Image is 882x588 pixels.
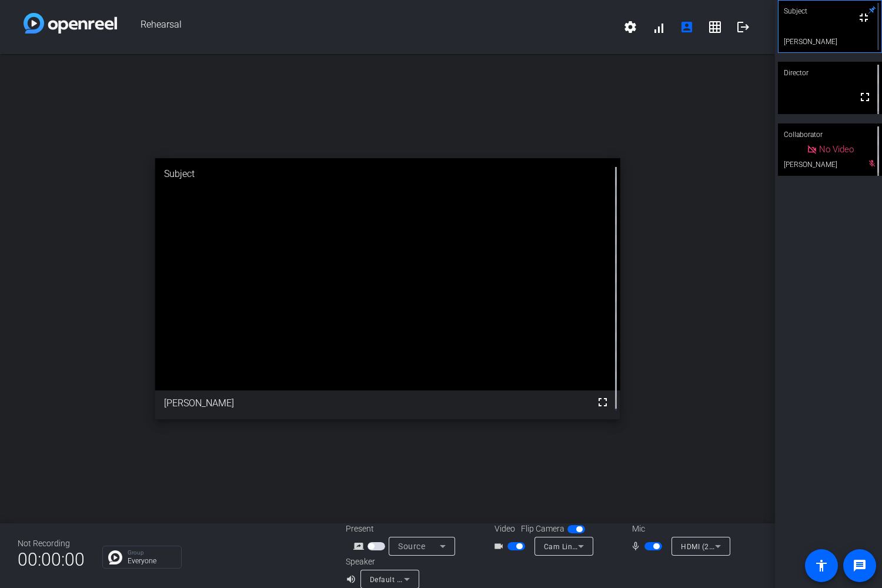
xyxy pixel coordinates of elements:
[155,158,620,190] div: Subject
[630,539,644,553] mat-icon: mic_none
[596,395,610,409] mat-icon: fullscreen
[128,550,175,556] p: Group
[398,542,425,551] span: Source
[495,523,515,535] span: Video
[680,20,694,34] mat-icon: account_box
[819,144,854,155] span: No Video
[493,539,507,553] mat-icon: videocam_outline
[346,572,360,586] mat-icon: volume_up
[778,62,882,84] div: Director
[778,123,882,146] div: Collaborator
[353,539,367,553] mat-icon: screen_share_outline
[620,523,738,535] div: Mic
[623,20,637,34] mat-icon: settings
[117,13,616,41] span: Rehearsal
[18,537,85,550] div: Not Recording
[814,559,828,573] mat-icon: accessibility
[346,523,463,535] div: Present
[736,20,750,34] mat-icon: logout
[857,11,871,25] mat-icon: fullscreen_exit
[521,523,564,535] span: Flip Camera
[708,20,722,34] mat-icon: grid_on
[24,13,117,34] img: white-gradient.svg
[346,556,416,568] div: Speaker
[128,557,175,564] p: Everyone
[681,542,803,551] span: HDMI (2- Cam Link 4K) (0fd9:00a1)
[858,90,872,104] mat-icon: fullscreen
[18,545,85,574] span: 00:00:00
[370,574,560,584] span: Default - Speakers (Realtek High Definition Audio(SST))
[853,559,867,573] mat-icon: message
[644,13,673,41] button: signal_cellular_alt
[108,550,122,564] img: Chat Icon
[544,542,631,551] span: Cam Link 4K (0fd9:00a1)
